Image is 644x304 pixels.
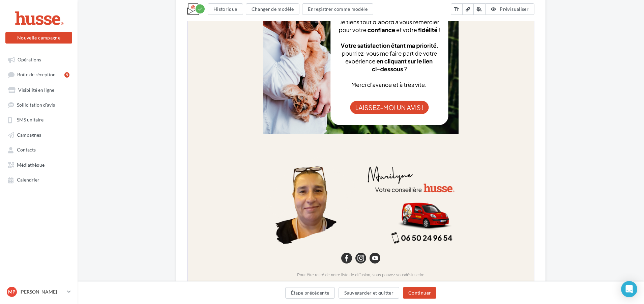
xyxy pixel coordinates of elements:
[17,162,45,168] span: Médiathèque
[17,132,41,138] span: Campagnes
[17,147,36,153] span: Contacts
[64,72,69,78] div: 5
[75,17,271,66] img: Experts_en_nutrition_animale.jpg
[4,113,74,126] a: SMS unitaire
[18,87,54,93] span: Visibilité en ligne
[246,3,300,15] button: Changer de modèle
[339,287,399,299] button: Sauvegarder et quitter
[18,57,41,62] span: Opérations
[485,3,534,15] button: Prévisualiser
[451,3,462,15] button: text_fields
[208,3,243,15] button: Historique
[500,6,529,12] span: Prévisualiser
[8,288,16,295] span: MP
[17,102,55,108] span: Sollicitation d'avis
[17,117,43,123] span: SMS unitaire
[621,281,637,297] div: Open Intercom Messenger
[4,84,74,96] a: Visibilité en ligne
[198,6,203,11] i: check
[4,68,74,81] a: Boîte de réception5
[403,287,436,299] button: Continuer
[4,129,74,141] a: Campagnes
[4,173,74,186] a: Calendrier
[75,73,271,256] img: avis.png
[20,288,64,295] p: [PERSON_NAME]
[5,285,72,298] a: MP [PERSON_NAME]
[17,177,39,183] span: Calendrier
[302,3,373,15] button: Enregistrer comme modèle
[4,159,74,171] a: Médiathèque
[4,53,74,65] a: Opérations
[453,6,460,12] i: text_fields
[196,4,205,13] div: Modifications enregistrées
[4,99,74,111] a: Sollicitation d'avis
[199,5,217,10] a: Cliquez-ici
[5,32,72,44] button: Nouvelle campagne
[285,287,335,299] button: Étape précédente
[17,72,56,78] span: Boîte de réception
[4,143,74,156] a: Contacts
